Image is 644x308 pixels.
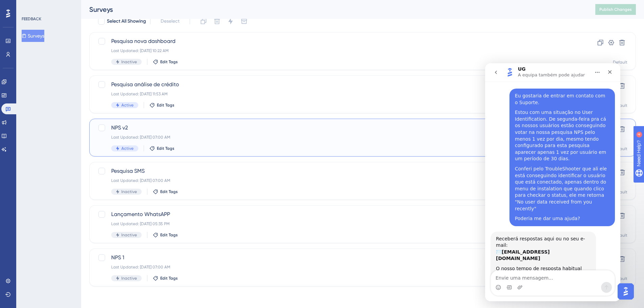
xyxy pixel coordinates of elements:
[111,254,560,262] span: NPS 1
[47,3,49,9] div: 4
[160,232,178,238] span: Edit Tags
[160,59,178,65] span: Edit Tags
[160,276,178,281] span: Edit Tags
[121,276,137,281] span: Inactive
[111,167,560,175] span: Pesquisa SMS
[154,15,186,27] button: Deselect
[111,80,560,89] span: Pesquisa análise de crédito
[22,30,44,42] button: Surveys
[22,16,41,22] div: FEEDBACK
[111,221,560,227] div: Last Updated: [DATE] 05:35 PM
[157,102,174,108] span: Edit Tags
[149,102,174,108] button: Edit Tags
[121,146,134,151] span: Active
[89,5,578,14] div: Surveys
[16,2,42,10] span: Need Help?
[121,232,137,238] span: Inactive
[599,7,632,12] span: Publish Changes
[153,59,178,65] button: Edit Tags
[160,189,178,194] span: Edit Tags
[485,63,620,301] iframe: Intercom live chat
[111,37,560,45] span: Pesquisa nova dashboard
[111,264,560,270] div: Last Updated: [DATE] 07:00 AM
[161,17,180,25] span: Deselect
[153,189,178,194] button: Edit Tags
[111,135,560,140] div: Last Updated: [DATE] 07:00 AM
[121,59,137,65] span: Inactive
[153,276,178,281] button: Edit Tags
[121,189,137,194] span: Inactive
[111,124,560,132] span: NPS v2
[121,102,134,108] span: Active
[107,17,146,25] span: Select All Showing
[111,48,560,53] div: Last Updated: [DATE] 10:22 AM
[111,178,560,183] div: Last Updated: [DATE] 07:00 AM
[616,281,636,302] iframe: UserGuiding AI Assistant Launcher
[157,146,174,151] span: Edit Tags
[613,60,627,65] div: Default
[149,146,174,151] button: Edit Tags
[111,91,560,97] div: Last Updated: [DATE] 11:53 AM
[595,4,636,15] button: Publish Changes
[111,210,560,218] span: Lançamento WhatsAPP
[153,232,178,238] button: Edit Tags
